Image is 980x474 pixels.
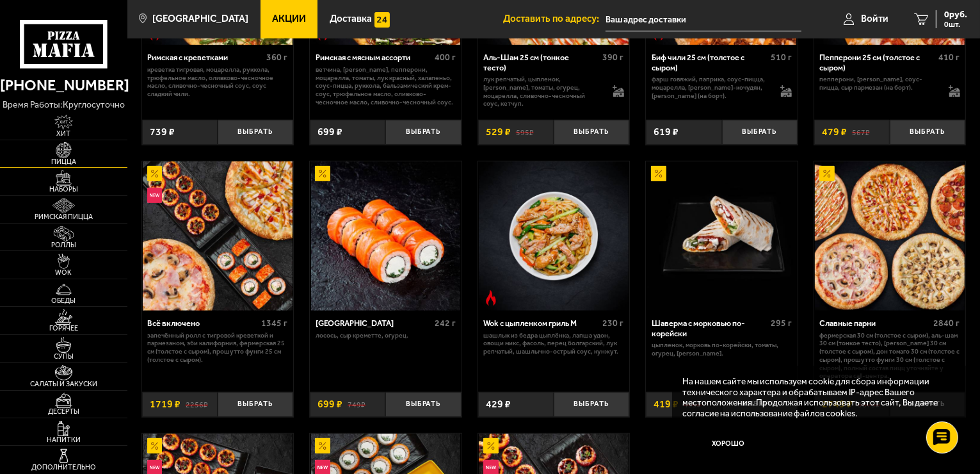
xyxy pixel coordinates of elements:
[374,12,390,28] img: 15daf4d41897b9f0e9f617042186c801.svg
[722,120,798,145] button: Выбрать
[330,14,372,24] span: Доставка
[852,127,870,137] s: 567 ₽
[152,14,248,24] span: [GEOGRAPHIC_DATA]
[652,318,767,338] div: Шаверма с морковью по-корейски
[554,392,629,417] button: Выбрать
[815,161,965,311] img: Славные парни
[944,10,967,19] span: 0 руб.
[819,166,835,181] img: Акционный
[147,188,163,203] img: Новинка
[150,399,181,409] span: 1719 ₽
[316,53,431,62] div: Римская с мясным ассорти
[682,429,775,459] button: Хорошо
[316,318,431,328] div: [GEOGRAPHIC_DATA]
[934,318,960,329] span: 2840 г
[479,161,629,311] img: Wok с цыпленком гриль M
[944,20,967,28] span: 0 шт.
[651,166,666,181] img: Акционный
[483,53,599,72] div: Аль-Шам 25 см (тонкое тесто)
[603,318,624,329] span: 230 г
[652,341,792,358] p: цыпленок, морковь по-корейски, томаты, огурец, [PERSON_NAME].
[315,166,330,181] img: Акционный
[147,166,163,181] img: Акционный
[771,318,792,329] span: 295 г
[147,53,263,62] div: Римская с креветками
[654,399,679,409] span: 419 ₽
[478,161,630,311] a: Острое блюдоWok с цыпленком гриль M
[890,120,965,145] button: Выбрать
[435,52,456,63] span: 400 г
[311,161,461,311] img: Филадельфия
[218,392,293,417] button: Выбрать
[483,76,602,108] p: лук репчатый, цыпленок, [PERSON_NAME], томаты, огурец, моцарелла, сливочно-чесночный соус, кетчуп.
[143,161,293,311] img: Всё включено
[939,52,960,63] span: 410 г
[819,332,960,381] p: Фермерская 30 см (толстое с сыром), Аль-Шам 30 см (тонкое тесто), [PERSON_NAME] 30 см (толстое с ...
[317,399,342,409] span: 699 ₽
[315,438,330,454] img: Акционный
[503,14,606,24] span: Доставить по адресу:
[218,120,293,145] button: Выбрать
[310,161,462,311] a: АкционныйФиладельфия
[435,318,456,329] span: 242 г
[654,127,679,137] span: 619 ₽
[147,318,258,328] div: Всё включено
[819,318,930,328] div: Славные парни
[486,399,511,409] span: 429 ₽
[261,318,287,329] span: 1345 г
[814,161,966,311] a: АкционныйСлавные парни
[486,127,511,137] span: 529 ₽
[652,53,767,72] div: Биф чили 25 см (толстое с сыром)
[272,14,306,24] span: Акции
[385,120,461,145] button: Выбрать
[516,127,534,137] s: 595 ₽
[150,127,175,137] span: 739 ₽
[652,76,770,100] p: фарш говяжий, паприка, соус-пицца, моцарелла, [PERSON_NAME]-кочудян, [PERSON_NAME] (на борт).
[483,332,623,356] p: шашлык из бедра цыплёнка, лапша удон, овощи микс, фасоль, перец болгарский, лук репчатый, шашлычн...
[147,332,287,364] p: Запечённый ролл с тигровой креветкой и пармезаном, Эби Калифорния, Фермерская 25 см (толстое с сы...
[483,438,499,454] img: Акционный
[186,399,208,409] s: 2256 ₽
[603,52,624,63] span: 390 г
[483,290,499,306] img: Острое блюдо
[822,127,847,137] span: 479 ₽
[819,76,938,92] p: пепперони, [PERSON_NAME], соус-пицца, сыр пармезан (на борт).
[317,127,342,137] span: 699 ₽
[606,8,801,31] input: Ваш адрес доставки
[483,318,599,328] div: Wok с цыпленком гриль M
[647,161,797,311] img: Шаверма с морковью по-корейски
[147,438,163,454] img: Акционный
[819,53,935,72] div: Пепперони 25 см (толстое с сыром)
[646,161,798,311] a: АкционныйШаверма с морковью по-корейски
[147,66,287,99] p: креветка тигровая, моцарелла, руккола, трюфельное масло, оливково-чесночное масло, сливочно-чесно...
[316,332,456,340] p: лосось, Сыр креметте, огурец.
[385,392,461,417] button: Выбрать
[682,376,948,418] p: На нашем сайте мы используем cookie для сбора информации технического характера и обрабатываем IP...
[771,52,792,63] span: 510 г
[861,14,888,24] span: Войти
[554,120,629,145] button: Выбрать
[142,161,294,311] a: АкционныйНовинкаВсё включено
[266,52,287,63] span: 360 г
[316,66,456,107] p: ветчина, [PERSON_NAME], пепперони, моцарелла, томаты, лук красный, халапеньо, соус-пицца, руккола...
[348,399,365,409] s: 749 ₽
